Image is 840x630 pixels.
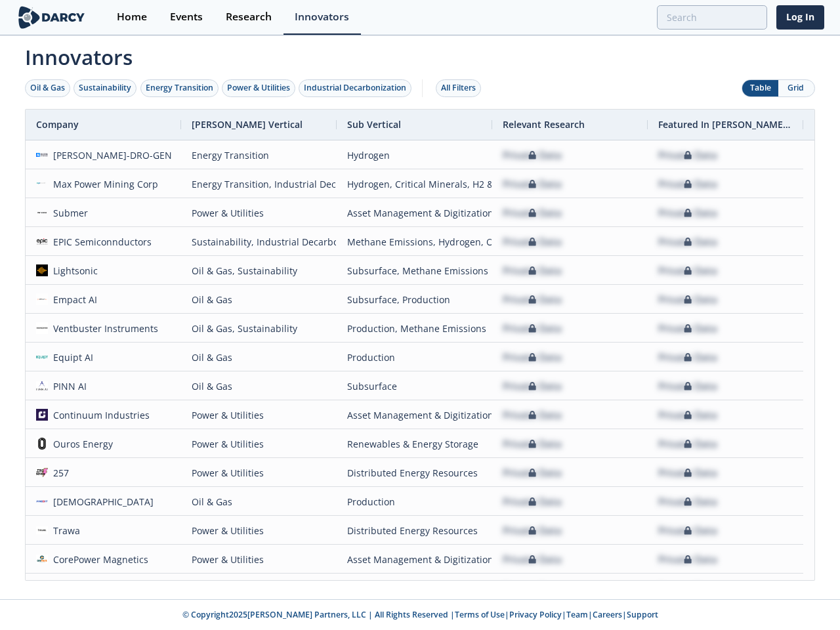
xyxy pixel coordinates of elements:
div: Subsurface, Production [347,285,482,314]
div: Sustainability [79,82,131,94]
div: Private Data [503,516,562,545]
img: caef55b0-ceba-4bbd-a8b0-c1a27358cb10 [36,524,48,536]
div: Power & Utilities [192,430,326,458]
div: Innovators [295,12,349,22]
div: Private Data [658,141,717,169]
button: All Filters [436,79,481,97]
div: Oil & Gas [30,82,65,94]
div: Private Data [658,574,717,602]
div: [PERSON_NAME]-DRO-GEN [48,141,173,169]
div: Oil & Gas, Sustainability [192,257,326,285]
img: b9f012bf-2b6d-45b2-a3b9-7c730d12282d [36,178,48,190]
div: Private Data [658,516,717,545]
div: PINN AI [48,372,87,400]
div: Asset Management & Digitization [347,401,482,429]
div: Max Power Mining Corp [48,170,159,198]
a: Careers [593,609,622,620]
span: Innovators [16,37,824,72]
div: Private Data [658,430,717,458]
div: Private Data [658,314,717,343]
img: 2a672c60-a485-41ac-af9e-663bd8620ad3 [36,293,48,305]
div: Private Data [658,372,717,400]
div: Private Data [658,199,717,227]
div: Events [170,12,203,22]
div: Power & Utilities [227,82,290,94]
div: Equipt AI [48,343,94,371]
div: [DEMOGRAPHIC_DATA] [48,488,154,516]
div: Empact AI [48,285,98,314]
span: [PERSON_NAME] Vertical [192,118,303,131]
div: Private Data [503,285,562,314]
div: Private Data [503,372,562,400]
a: Privacy Policy [509,609,562,620]
a: Support [627,609,658,620]
img: fe78614d-cefe-42a2-85cf-bf7a06ae3c82 [36,207,48,219]
img: 0a464481-5f29-4c12-86e8-354c30943fe6 [36,149,48,161]
div: Methane Emissions, Hydrogen, Other [347,228,482,256]
div: Sustainability [192,574,326,602]
img: 29ccef25-2eb7-4cb9-9e04-f08bc63a69a7 [36,322,48,334]
div: 257 [48,459,70,487]
span: Company [36,118,79,131]
div: Private Data [503,459,562,487]
div: Power & Utilities [192,401,326,429]
div: Hydrogen, Critical Minerals, H2 & Low Carbon Fuels [347,170,482,198]
div: EPIC Semiconnductors [48,228,152,256]
img: c29c0c01-625a-4755-b658-fa74ed2a6ef3 [36,495,48,507]
div: Ventbuster Instruments [48,314,159,343]
div: CorePower Magnetics [48,545,149,574]
div: Private Data [503,228,562,256]
div: Private Data [658,545,717,574]
div: Distributed Energy Resources [347,516,482,545]
div: Private Data [503,401,562,429]
div: Private Data [503,343,562,371]
div: Private Data [503,488,562,516]
div: Private Data [503,170,562,198]
div: Renewables & Energy Storage [347,430,482,458]
div: Energy Transition [146,82,213,94]
img: 4333c695-7bd9-4d5f-8684-f184615c4b4e [36,264,48,276]
div: Private Data [503,430,562,458]
div: Distributed Energy Resources [347,459,482,487]
div: Home [117,12,147,22]
button: Table [742,80,778,96]
div: Subsurface [347,372,482,400]
div: Research [226,12,272,22]
div: Private Data [658,488,717,516]
button: Industrial Decarbonization [299,79,411,97]
img: 4d0dbf37-1fbf-4868-bd33-f5a7fed18fab [36,351,48,363]
div: Production, Methane Emissions [347,314,482,343]
div: Private Data [658,459,717,487]
div: Oil & Gas [192,372,326,400]
div: Private Data [503,141,562,169]
span: Sub Vertical [347,118,401,131]
button: Sustainability [73,79,136,97]
div: Power & Utilities [192,545,326,574]
div: Private Data [503,545,562,574]
a: Team [566,609,588,620]
button: Power & Utilities [222,79,295,97]
div: Private Data [658,343,717,371]
p: © Copyright 2025 [PERSON_NAME] Partners, LLC | All Rights Reserved | | | | | [18,609,822,621]
div: Private Data [658,257,717,285]
div: Sustainability, Industrial Decarbonization, Energy Transition [192,228,326,256]
button: Energy Transition [140,79,219,97]
img: logo-wide.svg [16,6,87,29]
div: Oil & Gas [192,488,326,516]
div: Private Data [503,314,562,343]
div: Power & Utilities [192,459,326,487]
div: Energy Transition, Industrial Decarbonization [192,170,326,198]
input: Advanced Search [657,5,767,30]
div: Hydrogen [347,141,482,169]
div: All Filters [441,82,476,94]
div: Asset Management & Digitization [347,545,482,574]
img: 2ee87778-f517-45e7-95ee-0a8db0be8560 [36,438,48,450]
div: Subsurface, Methane Emissions [347,257,482,285]
div: Industrial Decarbonization [304,82,406,94]
div: Private Data [503,574,562,602]
img: 81595643-af35-4e7d-8eb7-8c0ed8842a86 [36,380,48,392]
div: Private Data [658,228,717,256]
span: Featured In [PERSON_NAME] Live [658,118,793,131]
img: 3aef3963-1712-4743-9f92-4071a5e2c738 [36,553,48,565]
button: Oil & Gas [25,79,70,97]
